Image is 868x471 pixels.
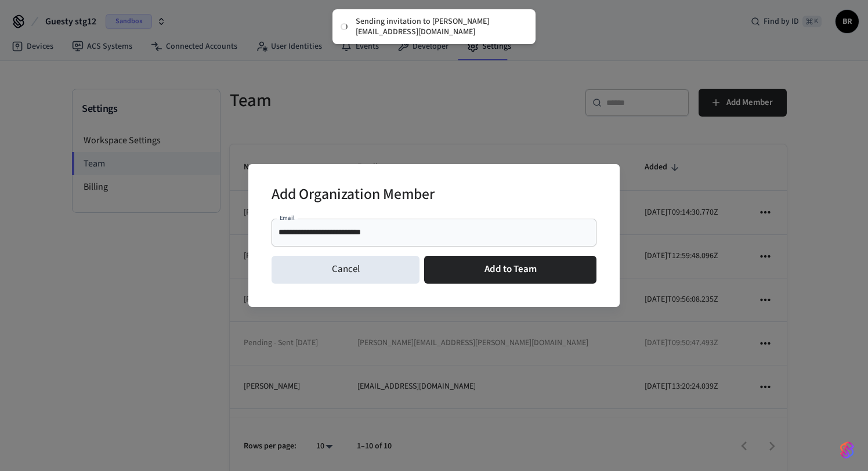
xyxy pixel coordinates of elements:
[840,441,854,459] img: SeamLogoGradient.69752ec5.svg
[280,213,295,222] label: Email
[272,178,435,213] h2: Add Organization Member
[272,256,419,284] button: Cancel
[356,16,524,37] div: Sending invitation to [PERSON_NAME][EMAIL_ADDRESS][DOMAIN_NAME]
[424,256,596,284] button: Add to Team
